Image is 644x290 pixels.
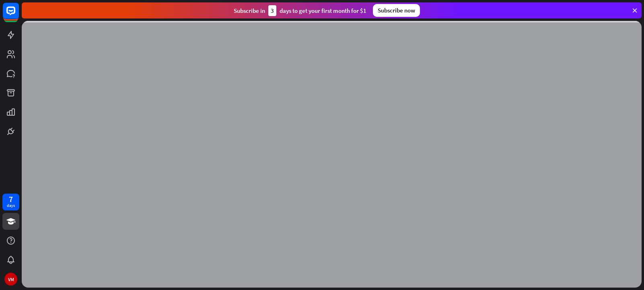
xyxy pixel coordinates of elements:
div: Subscribe now [373,4,420,17]
div: Subscribe in days to get your first month for $1 [234,5,366,16]
div: 7 [9,196,13,203]
div: 3 [268,5,276,16]
div: days [7,203,15,208]
a: 7 days [2,194,19,210]
div: VM [4,273,17,286]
